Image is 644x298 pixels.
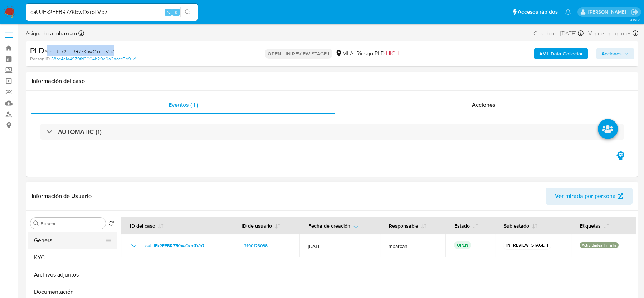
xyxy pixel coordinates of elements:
b: AML Data Collector [539,48,583,59]
button: search-icon [180,7,195,17]
div: Creado el: [DATE] [533,29,584,38]
h3: AUTOMATIC (1) [58,128,102,136]
span: Riesgo PLD: [356,50,399,58]
span: Acciones [601,48,622,59]
span: Acciones [472,101,496,109]
button: Ver mirada por persona [546,188,633,205]
b: Person ID [30,56,50,62]
div: MLA [335,50,353,58]
a: 38bc4c1a4979fd9664b29e9a2accc5b9 [51,56,136,62]
button: Volver al orden por defecto [108,220,114,228]
span: ⌥ [165,9,171,15]
h1: Información del caso [31,78,633,85]
span: Accesos rápidos [518,8,558,16]
input: Buscar [40,220,103,227]
span: HIGH [386,49,399,58]
span: Asignado a [26,30,77,38]
span: Eventos ( 1 ) [169,101,198,109]
span: - [585,29,587,38]
input: Buscar usuario o caso... [26,8,198,17]
div: AUTOMATIC (1) [40,124,624,140]
button: KYC [28,249,117,266]
span: s [175,9,177,15]
h1: Información de Usuario [31,193,92,200]
button: Acciones [596,48,634,59]
b: PLD [30,45,44,56]
p: magali.barcan@mercadolibre.com [588,9,629,15]
span: Ver mirada por persona [555,188,616,205]
p: OPEN - IN REVIEW STAGE I [265,49,332,59]
button: AML Data Collector [534,48,588,59]
b: mbarcan [53,29,77,38]
button: Buscar [33,220,39,226]
span: # caUJFk2FFBR77KbwOxroTVb7 [44,48,114,55]
a: Notificaciones [565,9,571,15]
a: Salir [631,8,639,16]
button: General [28,232,111,249]
button: Archivos adjuntos [28,266,117,283]
span: Vence en un mes [588,30,631,38]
